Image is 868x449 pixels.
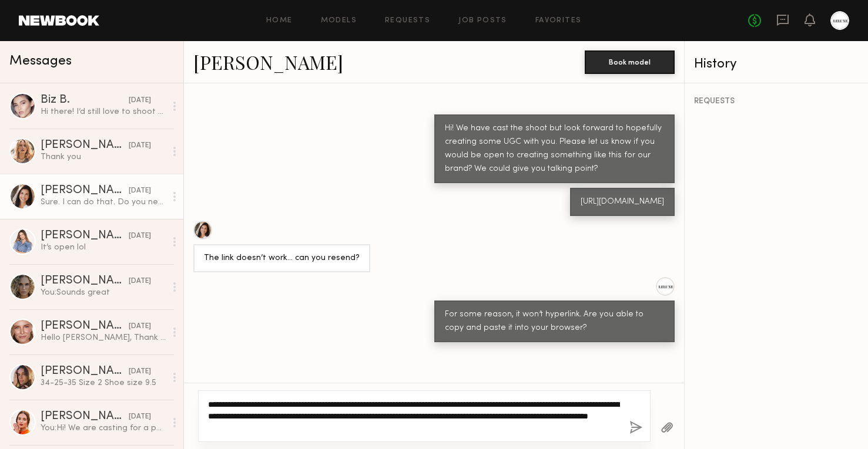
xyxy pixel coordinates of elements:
[41,275,129,287] div: [PERSON_NAME]
[129,140,151,151] div: [DATE]
[41,377,166,389] div: 34-25-35 Size 2 Shoe size 9.5
[204,252,360,265] div: The link doesn’t work… can you resend?
[41,320,129,332] div: [PERSON_NAME]
[41,411,129,423] div: [PERSON_NAME]
[41,151,166,163] div: Thank you
[41,94,129,106] div: Biz B.
[9,55,72,68] span: Messages
[193,49,343,75] a: [PERSON_NAME]
[41,366,129,377] div: [PERSON_NAME]
[129,231,151,242] div: [DATE]
[41,106,166,117] div: Hi there! I’d still love to shoot with you in the future, I hope everything is going great. 😊
[41,287,166,298] div: You: Sounds great
[41,197,166,208] div: Sure. I can do that. Do you need editing or just clips?
[694,58,859,71] div: History
[41,423,166,434] div: You: Hi! We are casting for a photo shoot [DATE][DATE] 9-12 DTLA. We are casting [DATE] in [GEOGR...
[266,17,293,25] a: Home
[445,308,664,335] div: For some reason, it won’t hyperlink. Are you able to copy and paste it into your browser?
[129,321,151,332] div: [DATE]
[535,17,582,25] a: Favorites
[129,366,151,377] div: [DATE]
[129,185,151,197] div: [DATE]
[129,276,151,287] div: [DATE]
[129,95,151,106] div: [DATE]
[585,56,675,66] a: Book model
[41,140,129,151] div: [PERSON_NAME]
[41,242,166,253] div: It’s open lol
[41,185,129,197] div: [PERSON_NAME]
[129,411,151,423] div: [DATE]
[585,50,675,74] button: Book model
[581,195,664,209] div: [URL][DOMAIN_NAME]
[41,230,129,242] div: [PERSON_NAME]
[445,122,664,176] div: Hi! We have cast the shoot but look forward to hopefully creating some UGC with you. Please let u...
[694,97,859,106] div: REQUESTS
[458,17,507,25] a: Job Posts
[41,332,166,343] div: Hello [PERSON_NAME], Thank you very much for your email! I would love to, but I will be out of to...
[321,17,357,25] a: Models
[385,17,430,25] a: Requests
